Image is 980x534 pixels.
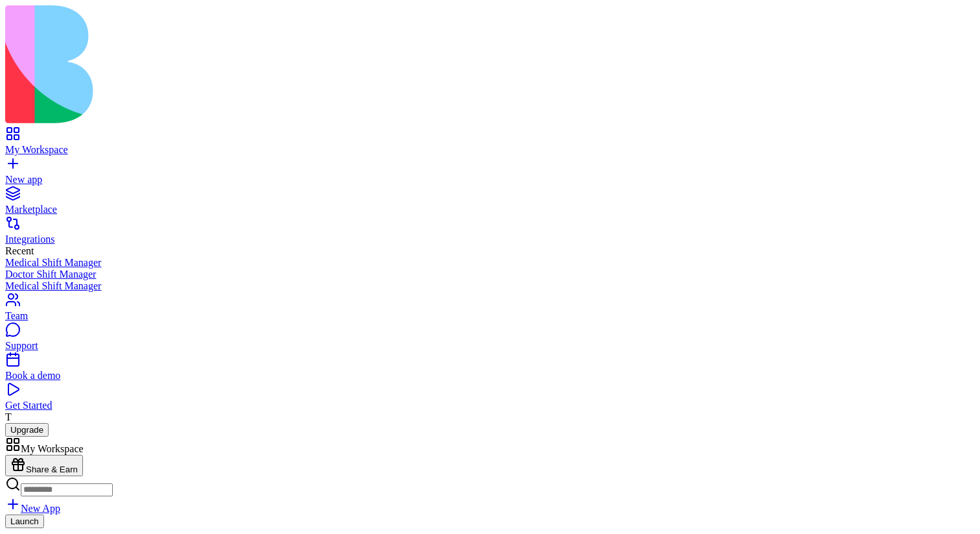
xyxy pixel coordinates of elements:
button: Share & Earn [5,455,83,476]
div: Marketplace [5,204,975,215]
a: New app [5,162,975,186]
img: logo [5,5,526,123]
span: Recent [5,245,34,256]
a: Doctor Shift Manager [5,269,975,280]
a: Marketplace [5,192,975,215]
div: Get Started [5,400,975,411]
a: Book a demo [5,358,975,382]
a: Medical Shift Manager [5,257,975,269]
a: Integrations [5,222,975,245]
div: Integrations [5,234,975,245]
div: My Workspace [5,144,975,156]
a: New App [5,503,60,514]
span: Share & Earn [26,465,78,474]
div: New app [5,174,975,186]
div: Book a demo [5,370,975,382]
span: T [5,411,12,422]
a: Medical Shift Manager [5,280,975,292]
a: My Workspace [5,132,975,156]
a: Team [5,298,975,322]
a: Upgrade [5,424,49,435]
div: Support [5,340,975,352]
button: Upgrade [5,423,49,437]
a: Support [5,328,975,352]
span: My Workspace [21,443,84,454]
a: Get Started [5,388,975,411]
button: Launch [5,515,44,528]
div: Team [5,310,975,322]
